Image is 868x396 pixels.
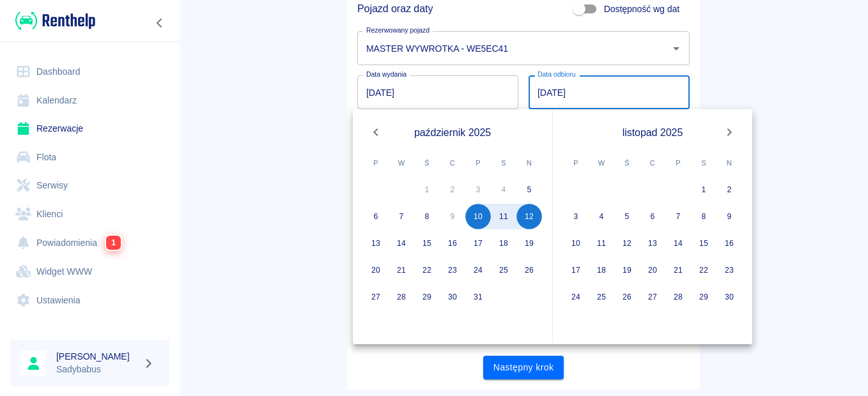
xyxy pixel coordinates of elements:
button: 10 [563,231,589,256]
label: Data wydania [366,70,407,79]
button: Otwórz [667,40,685,57]
button: 10 [465,204,491,229]
button: 27 [640,284,665,310]
button: 19 [516,231,542,256]
span: sobota [492,150,515,176]
a: Ustawienia [10,286,169,315]
span: poniedziałek [364,150,387,176]
button: 5 [516,177,542,202]
button: 8 [691,204,717,229]
button: 6 [363,204,389,229]
a: Serwisy [10,171,169,200]
button: 20 [640,257,665,283]
button: 22 [414,257,440,283]
button: 28 [665,284,691,310]
button: 1 [691,177,717,202]
button: 15 [691,231,717,256]
button: 23 [717,257,742,283]
button: 13 [363,231,389,256]
button: 25 [589,284,614,310]
button: 11 [491,204,516,229]
a: Flota [10,143,169,172]
button: 29 [691,284,717,310]
span: listopad 2025 [623,125,683,141]
button: 15 [414,231,440,256]
button: 6 [640,204,665,229]
button: 25 [491,257,516,283]
span: czwartek [441,150,464,176]
button: 7 [665,204,691,229]
span: środa [616,150,639,176]
button: 19 [614,257,640,283]
button: Next month [717,119,742,145]
button: 16 [717,231,742,256]
button: 14 [665,231,691,256]
span: Dostępność wg dat [604,3,679,16]
button: 31 [465,284,491,310]
span: poniedziałek [564,150,587,176]
span: niedziela [518,150,541,176]
input: DD.MM.YYYY [357,75,518,109]
button: Previous month [363,119,389,145]
button: 29 [414,284,440,310]
span: piątek [467,150,490,176]
button: 14 [389,231,414,256]
button: Zwiń nawigację [150,15,169,31]
label: Rezerwowany pojazd [366,26,430,35]
span: piątek [667,150,690,176]
button: 17 [465,231,491,256]
button: 2 [717,177,742,202]
button: 18 [491,231,516,256]
button: 27 [363,284,389,310]
h6: [PERSON_NAME] [56,350,138,363]
span: wtorek [390,150,413,176]
input: DD.MM.YYYY [529,75,690,109]
button: 4 [589,204,614,229]
button: 23 [440,257,465,283]
button: 21 [665,257,691,283]
button: 5 [614,204,640,229]
button: 24 [563,284,589,310]
button: 8 [414,204,440,229]
button: 21 [389,257,414,283]
button: 22 [691,257,717,283]
a: Dashboard [10,57,169,86]
button: 12 [614,231,640,256]
button: 9 [717,204,742,229]
span: 1 [106,235,121,250]
button: 30 [440,284,465,310]
button: 26 [516,257,542,283]
button: 28 [389,284,414,310]
img: Renthelp logo [15,10,95,31]
a: Kalendarz [10,86,169,115]
a: Renthelp logo [10,10,95,31]
label: Data odbioru [538,70,576,79]
button: 16 [440,231,465,256]
button: 18 [589,257,614,283]
span: czwartek [641,150,664,176]
span: środa [415,150,438,176]
button: 26 [614,284,640,310]
a: Powiadomienia1 [10,228,169,257]
button: 12 [516,204,542,229]
button: 11 [589,231,614,256]
a: Widget WWW [10,257,169,286]
span: sobota [692,150,715,176]
h5: Pojazd oraz daty [357,3,433,15]
button: 13 [640,231,665,256]
button: 24 [465,257,491,283]
a: Klienci [10,200,169,229]
button: 20 [363,257,389,283]
p: Sadybabus [56,363,138,376]
button: 7 [389,204,414,229]
span: wtorek [590,150,613,176]
span: październik 2025 [414,125,491,141]
button: 30 [717,284,742,310]
button: 3 [563,204,589,229]
button: 17 [563,257,589,283]
a: Rezerwacje [10,114,169,143]
button: Następny krok [483,356,564,379]
span: niedziela [718,150,741,176]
